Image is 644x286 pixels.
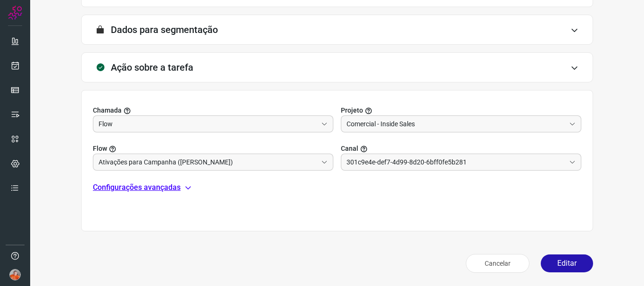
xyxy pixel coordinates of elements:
[111,24,218,35] h3: Dados para segmentação
[93,144,107,154] span: Flow
[347,116,565,132] input: Selecionar projeto
[341,144,358,154] span: Canal
[9,269,21,280] img: 681ab8f685b66ca57f3a660e5c1a98a7.jpeg
[541,254,593,272] button: Editar
[99,116,317,132] input: Selecionar projeto
[347,154,565,170] input: Selecione um canal
[111,62,193,73] h3: Ação sobre a tarefa
[93,106,122,115] span: Chamada
[341,106,363,115] span: Projeto
[99,154,317,170] input: Você precisa criar/selecionar um Projeto.
[466,254,529,273] button: Cancelar
[8,6,22,20] img: Logo
[93,182,181,193] p: Configurações avançadas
